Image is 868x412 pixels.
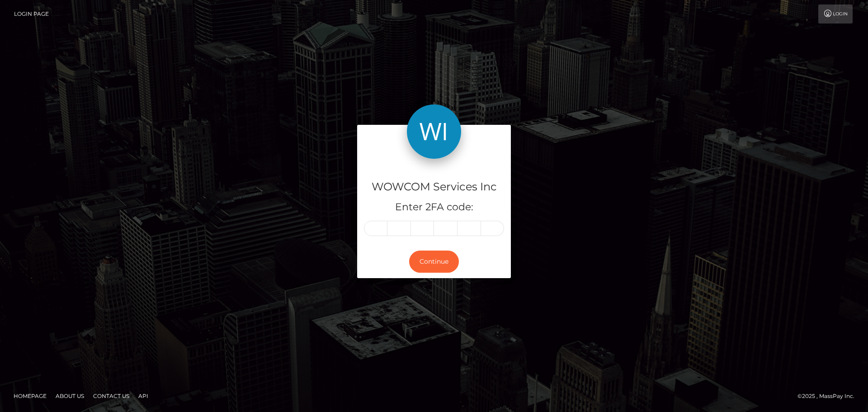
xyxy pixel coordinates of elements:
[90,389,133,403] a: Contact Us
[407,104,461,159] img: WOWCOM Services Inc
[14,5,49,24] a: Login Page
[797,391,861,401] div: © 2025 , MassPay Inc.
[364,179,504,195] h4: WOWCOM Services Inc
[135,389,152,403] a: API
[52,389,88,403] a: About Us
[10,389,50,403] a: Homepage
[818,5,853,24] a: Login
[409,251,459,273] button: Continue
[364,200,504,214] h5: Enter 2FA code:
